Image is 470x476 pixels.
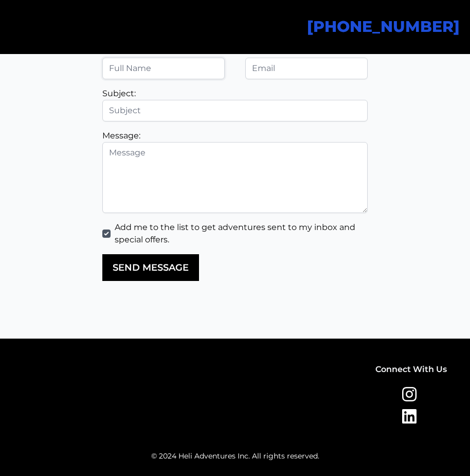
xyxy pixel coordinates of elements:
[102,100,368,121] input: Subject
[102,89,136,98] label: Subject:
[102,46,146,56] label: Full Name:
[307,17,460,36] a: [PHONE_NUMBER]
[102,254,199,281] button: SEND MESSAGE
[115,221,368,246] label: Add me to the list to get adventures sent to my inbox and special offers.
[363,363,460,376] p: Connect With Us
[102,58,225,79] input: Full Name
[245,58,368,79] input: Email
[10,451,460,461] p: © 2024 Heli Adventures Inc. All rights reserved.
[102,131,140,140] label: Message:
[245,46,270,56] label: Email:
